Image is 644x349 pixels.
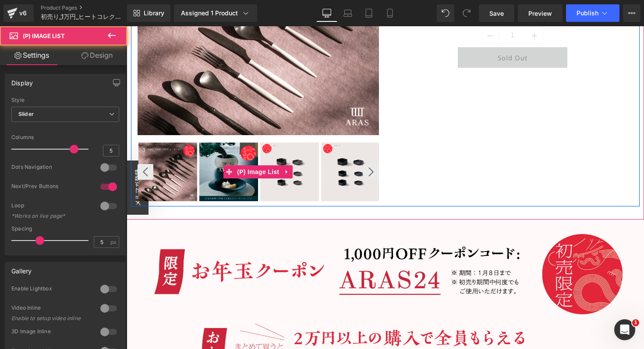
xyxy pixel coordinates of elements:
[4,4,34,22] a: v6
[3,250,58,272] a: ホーム
[11,315,90,321] div: Enable to setup video inline
[18,7,28,19] div: v6
[11,74,33,87] div: Display
[577,10,598,17] span: Publish
[22,263,38,270] span: ホーム
[623,4,640,22] button: More
[58,250,113,272] a: チャット
[41,13,125,20] span: 初売り_1万円_ヒートコレクション_深鉢ロッカク中・平皿ロッカク中 各1 ＋ 深鉢[PERSON_NAME]・平皿[PERSON_NAME] 各2
[110,239,118,245] span: px
[458,4,475,22] button: Redo
[11,164,92,173] div: Dots Navigation
[358,4,379,22] a: Tablet
[632,319,639,326] span: 1
[11,134,119,140] div: Columns
[614,319,635,340] iframe: Intercom live chat
[331,21,441,42] button: Sold Out
[127,4,170,22] a: New Library
[11,262,32,275] div: Gallery
[144,9,164,17] span: Library
[73,116,131,175] img: ＜初売り限定＞【 1,000円OFF】1万円セット(深鉢ロッカク中・平皿ロッカク中 各1+深鉢ロッカク小・平皿ロッカク小 各2)
[181,9,250,17] div: Assigned 1 Product
[337,4,358,22] a: Laptop
[11,202,92,211] div: Loop
[113,250,168,272] a: 設定
[437,4,454,22] button: Undo
[11,285,92,294] div: Enable Lightbox
[518,4,563,22] a: Preview
[134,116,192,175] img: ＜初売り限定＞【 1,000円OFF】1万円セット(深鉢ロッカク中・平皿ロッカク中 各1+深鉢ロッカク小・平皿ロッカク小 各2)
[195,116,253,175] img: ＜初売り限定＞【 1,000円OFF】1万円セット(深鉢ロッカク中・平皿ロッカク中 各1+深鉢ロッカク小・平皿ロッカク小 各2)
[11,328,92,337] div: 3D Image Inline
[75,264,96,271] span: チャット
[155,139,166,152] a: Expand / Collapse
[11,213,90,219] div: *Works on live page*
[528,9,552,18] span: Preview
[18,111,34,117] b: Slider
[11,226,119,232] div: Spacing
[23,32,65,39] span: (P) Image List
[11,304,92,314] div: Video Inline
[11,183,92,192] div: Next/Prev Buttons
[379,4,400,22] a: Mobile
[316,4,337,22] a: Desktop
[566,4,619,22] button: Publish
[489,9,504,18] span: Save
[108,139,155,152] span: (P) Image List
[11,97,119,103] div: Style
[135,263,146,270] span: 設定
[41,4,142,11] a: Product Pages
[12,116,71,175] img: ＜初売り限定＞【 1,000円OFF】1万円セット(深鉢ロッカク中・平皿ロッカク中 各1+深鉢ロッカク小・平皿ロッカク小 各2)
[65,45,129,65] a: Design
